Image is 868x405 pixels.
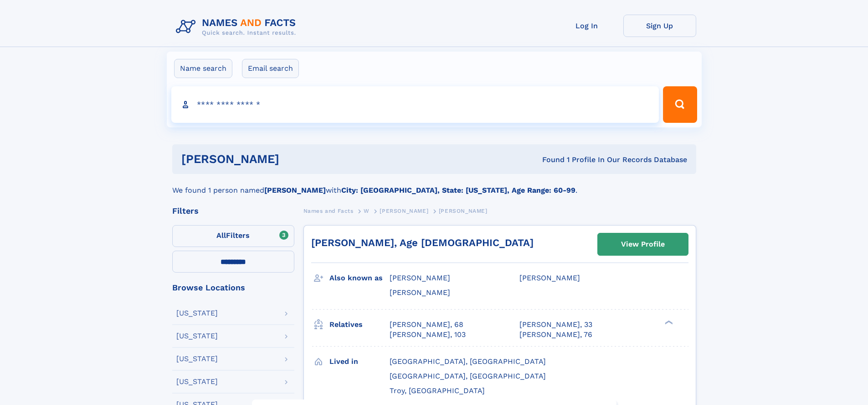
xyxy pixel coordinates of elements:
[329,354,390,369] h3: Lived in
[172,174,696,196] div: We found 1 person named with .
[303,205,354,216] a: Names and Facts
[390,372,546,380] span: [GEOGRAPHIC_DATA], [GEOGRAPHIC_DATA]
[174,59,232,78] label: Name search
[390,320,463,330] a: [PERSON_NAME], 68
[519,320,592,330] a: [PERSON_NAME], 33
[663,86,697,123] button: Search Button
[329,317,390,332] h3: Relatives
[172,225,294,247] label: Filters
[621,234,665,255] div: View Profile
[242,59,299,78] label: Email search
[364,205,370,216] a: W
[172,15,303,39] img: Logo Names and Facts
[311,237,534,248] a: [PERSON_NAME], Age [DEMOGRAPHIC_DATA]
[176,355,218,363] div: [US_STATE]
[390,357,546,366] span: [GEOGRAPHIC_DATA], [GEOGRAPHIC_DATA]
[172,207,294,215] div: Filters
[519,330,592,340] a: [PERSON_NAME], 76
[329,270,390,286] h3: Also known as
[550,15,623,37] a: Log In
[171,86,659,123] input: search input
[390,330,466,340] a: [PERSON_NAME], 103
[519,274,580,282] span: [PERSON_NAME]
[172,284,294,292] div: Browse Locations
[176,378,218,385] div: [US_STATE]
[390,386,485,395] span: Troy, [GEOGRAPHIC_DATA]
[380,208,428,214] span: [PERSON_NAME]
[380,205,428,216] a: [PERSON_NAME]
[663,319,673,325] div: ❯
[176,310,218,317] div: [US_STATE]
[439,208,488,214] span: [PERSON_NAME]
[216,231,226,240] span: All
[623,15,696,37] a: Sign Up
[176,332,218,340] div: [US_STATE]
[390,288,450,297] span: [PERSON_NAME]
[341,186,575,195] b: City: [GEOGRAPHIC_DATA], State: [US_STATE], Age Range: 60-99
[390,274,450,282] span: [PERSON_NAME]
[411,155,687,165] div: Found 1 Profile In Our Records Database
[364,208,370,214] span: W
[598,233,688,255] a: View Profile
[264,186,326,195] b: [PERSON_NAME]
[181,153,411,165] h1: [PERSON_NAME]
